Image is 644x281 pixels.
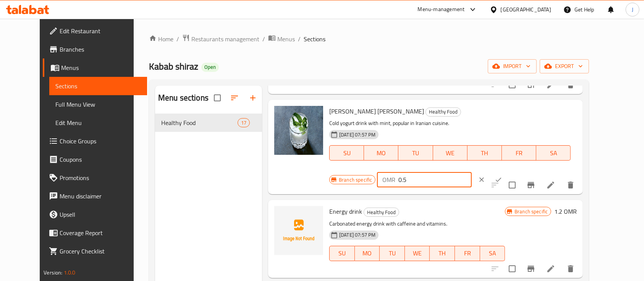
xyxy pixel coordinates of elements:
[329,106,424,117] span: [PERSON_NAME] [PERSON_NAME]
[277,34,295,44] span: Menus
[44,268,62,278] span: Version:
[426,107,461,116] span: Healthy Food
[333,248,351,259] span: SU
[398,145,433,161] button: TU
[209,90,225,106] span: Select all sections
[546,62,583,71] span: export
[329,246,354,261] button: SU
[304,34,325,44] span: Sections
[60,136,141,146] span: Choice Groups
[43,205,147,224] a: Upsell
[149,34,589,44] nav: breadcrumb
[408,248,427,259] span: WE
[60,173,141,182] span: Promotions
[364,145,398,161] button: MO
[511,208,551,215] span: Branch specific
[398,172,471,187] input: Please enter price
[176,34,179,44] li: /
[238,119,249,127] span: 17
[149,58,198,75] span: Kabab shiraz
[336,176,375,184] span: Branch specific
[161,118,238,127] span: Healthy Food
[333,148,361,159] span: SU
[55,118,141,127] span: Edit Menu
[43,132,147,150] a: Choice Groups
[60,228,141,237] span: Coverage Report
[191,34,259,44] span: Restaurants management
[540,59,589,73] button: export
[158,92,209,104] h2: Menu sections
[504,177,520,193] span: Select to update
[522,260,540,278] button: Branch-specific-item
[298,34,301,44] li: /
[505,148,533,159] span: FR
[43,224,147,242] a: Coverage Report
[382,175,395,184] p: OMR
[60,247,141,256] span: Grocery Checklist
[501,5,551,14] div: [GEOGRAPHIC_DATA]
[60,26,141,36] span: Edit Restaurant
[43,169,147,187] a: Promotions
[43,40,147,58] a: Branches
[155,110,262,135] nav: Menu sections
[336,231,379,239] span: [DATE] 07:57 PM
[480,246,505,261] button: SA
[405,246,430,261] button: WE
[364,208,399,217] span: Healthy Food
[43,150,147,169] a: Coupons
[155,114,262,132] div: Healthy Food17
[238,118,250,127] div: items
[43,58,147,77] a: Menus
[182,34,259,44] a: Restaurants management
[43,22,147,40] a: Edit Restaurant
[401,148,430,159] span: TU
[225,89,244,107] span: Sort sections
[336,131,379,138] span: [DATE] 07:57 PM
[329,206,362,217] span: Energy drink
[554,206,577,217] h6: 1.2 OMR
[201,63,219,72] div: Open
[473,171,490,188] button: clear
[367,148,395,159] span: MO
[43,242,147,260] a: Grocery Checklist
[383,248,402,259] span: TU
[63,268,75,278] span: 1.0.0
[149,34,173,44] a: Home
[561,260,580,278] button: delete
[433,145,468,161] button: WE
[536,145,571,161] button: SA
[55,100,141,109] span: Full Menu View
[502,145,536,161] button: FR
[426,107,461,117] div: Healthy Food
[274,206,323,255] img: Energy drink
[458,248,477,259] span: FR
[61,63,141,72] span: Menus
[60,155,141,164] span: Coupons
[539,148,568,159] span: SA
[329,119,571,128] p: Cold yogurt drink with mint, popular in Iranian cuisine.
[632,5,633,14] span: J
[546,264,555,273] a: Edit menu item
[488,59,537,73] button: import
[504,261,520,277] span: Select to update
[494,62,531,71] span: import
[380,246,405,261] button: TU
[49,95,147,114] a: Full Menu View
[49,114,147,132] a: Edit Menu
[60,192,141,201] span: Menu disclaimer
[430,246,455,261] button: TH
[455,246,480,261] button: FR
[55,81,141,91] span: Sections
[358,248,377,259] span: MO
[60,45,141,54] span: Branches
[43,187,147,205] a: Menu disclaimer
[468,145,502,161] button: TH
[49,77,147,95] a: Sections
[60,210,141,219] span: Upsell
[418,5,465,14] div: Menu-management
[561,176,580,194] button: delete
[490,171,507,188] button: ok
[329,219,505,229] p: Carbonated energy drink with caffeine and vitamins.
[329,145,364,161] button: SU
